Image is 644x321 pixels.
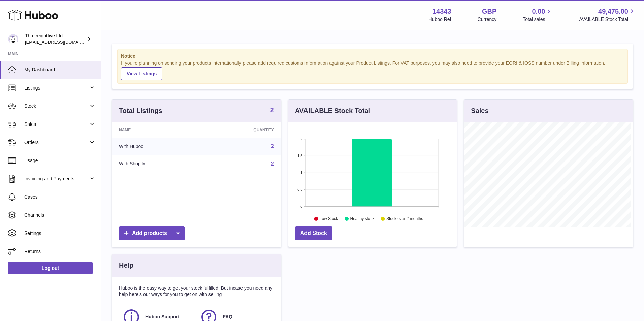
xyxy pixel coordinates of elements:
span: Huboo Support [145,314,180,320]
text: 1.5 [297,154,302,158]
a: 2 [270,107,274,115]
h3: AVAILABLE Stock Total [295,106,370,115]
span: Invoicing and Payments [24,176,89,182]
span: FAQ [223,314,232,320]
img: internalAdmin-14343@internal.huboo.com [8,34,18,44]
p: Huboo is the easy way to get your stock fulfilled. But incase you need any help here's our ways f... [119,285,274,298]
text: Stock over 2 months [386,216,423,221]
text: 2 [300,137,302,141]
td: With Huboo [112,138,203,155]
strong: Notice [121,53,624,59]
strong: 14343 [432,7,451,16]
span: 0.00 [532,7,545,16]
a: 0.00 Total sales [523,7,553,23]
a: 49,475.00 AVAILABLE Stock Total [579,7,636,23]
span: My Dashboard [24,67,96,73]
h3: Help [119,261,133,270]
strong: GBP [482,7,496,16]
div: Currency [478,16,497,23]
a: Add products [119,226,185,240]
div: Huboo Ref [429,16,451,23]
text: Low Stock [320,216,339,221]
a: Add Stock [295,226,332,240]
span: Listings [24,85,89,91]
a: View Listings [121,67,162,80]
span: Stock [24,103,89,109]
span: Channels [24,212,96,218]
span: Usage [24,157,96,164]
text: Healthy stock [350,216,375,221]
span: Settings [24,230,96,237]
span: AVAILABLE Stock Total [579,16,636,23]
strong: 2 [270,107,274,113]
span: Total sales [523,16,553,23]
a: 2 [271,143,274,149]
td: With Shopify [112,155,203,173]
th: Name [112,122,203,138]
a: Log out [8,262,93,274]
span: Orders [24,139,89,146]
text: 0.5 [297,187,302,191]
h3: Sales [471,106,488,115]
span: Cases [24,194,96,200]
th: Quantity [203,122,281,138]
a: 2 [271,161,274,167]
h3: Total Listings [119,106,162,115]
span: 49,475.00 [598,7,628,16]
span: Sales [24,121,89,128]
div: If you're planning on sending your products internationally please add required customs informati... [121,60,624,80]
text: 1 [300,171,302,175]
span: Returns [24,248,96,255]
text: 0 [300,204,302,208]
span: [EMAIL_ADDRESS][DOMAIN_NAME] [25,39,99,45]
div: Threeeightfive Ltd [25,33,86,45]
